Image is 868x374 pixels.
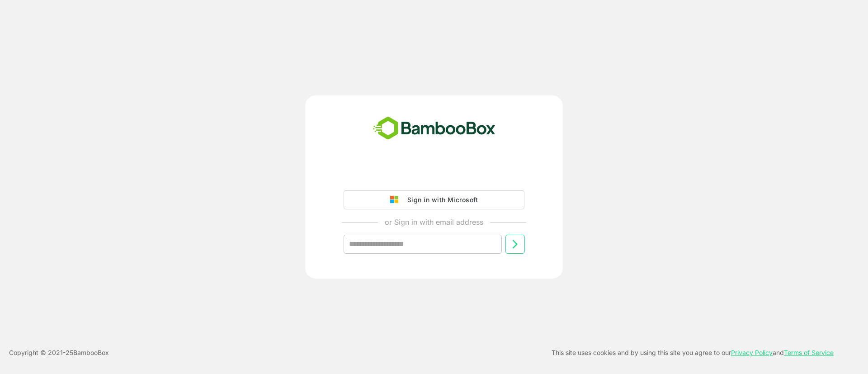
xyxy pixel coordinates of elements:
[784,349,834,356] a: Terms of Service
[344,190,524,209] button: Sign in with Microsoft
[390,196,403,204] img: google
[403,194,478,206] div: Sign in with Microsoft
[731,349,773,356] a: Privacy Policy
[385,217,483,227] p: or Sign in with email address
[9,347,109,358] p: Copyright © 2021- 25 BambooBox
[368,114,500,143] img: bamboobox
[552,347,834,358] p: This site uses cookies and by using this site you agree to our and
